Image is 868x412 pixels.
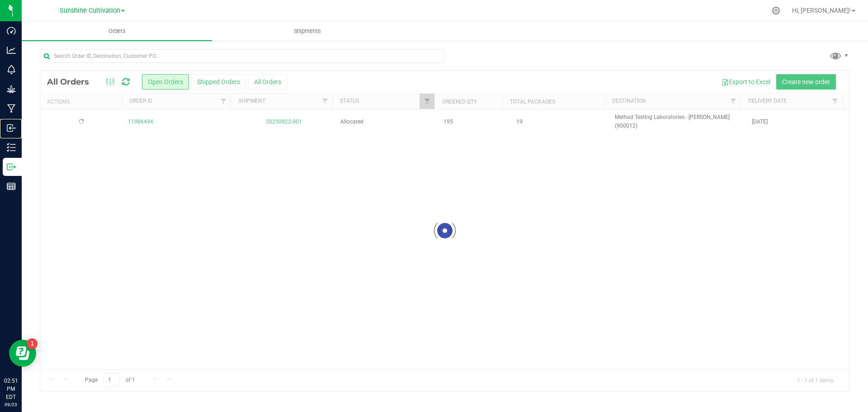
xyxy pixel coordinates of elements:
span: Orders [96,27,138,35]
inline-svg: Monitoring [7,65,16,74]
input: Search Order ID, Destination, Customer PO... [40,49,445,63]
iframe: Resource center [9,340,36,367]
inline-svg: Inventory [7,143,16,152]
span: Shipments [282,27,333,35]
p: 02:51 PM EDT [4,377,18,401]
span: Hi, [PERSON_NAME]! [792,7,851,14]
div: Manage settings [770,6,782,15]
inline-svg: Reports [7,182,16,191]
inline-svg: Manufacturing [7,104,16,113]
inline-svg: Inbound [7,123,16,133]
inline-svg: Analytics [7,46,16,55]
inline-svg: Grow [7,85,16,94]
a: Shipments [212,22,402,41]
a: Orders [22,22,212,41]
p: 09/23 [4,401,18,408]
inline-svg: Outbound [7,162,16,171]
inline-svg: Dashboard [7,26,16,35]
span: Sunshine Cultivation [60,7,120,14]
iframe: Resource center unread badge [27,338,38,349]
